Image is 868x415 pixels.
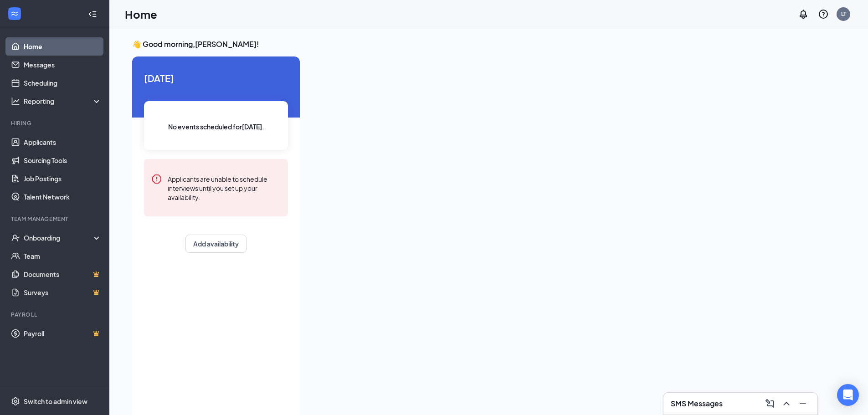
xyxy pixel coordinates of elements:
[24,169,102,188] a: Job Postings
[24,97,102,106] div: Reporting
[11,215,100,223] div: Team Management
[24,188,102,206] a: Talent Network
[798,9,809,20] svg: Notifications
[24,247,102,265] a: Team
[841,10,846,18] div: LT
[24,265,102,283] a: DocumentsCrown
[24,233,94,242] div: Onboarding
[818,9,829,20] svg: QuestionInfo
[168,174,281,202] div: Applicants are unable to schedule interviews until you set up your availability.
[11,97,20,106] svg: Analysis
[797,398,808,409] svg: Minimize
[88,10,97,19] svg: Collapse
[11,311,100,318] div: Payroll
[24,283,102,302] a: SurveysCrown
[125,6,157,22] h1: Home
[11,119,100,127] div: Hiring
[185,235,247,253] button: Add availability
[779,396,794,411] button: ChevronUp
[132,39,817,49] h3: 👋 Good morning, [PERSON_NAME] !
[837,384,859,406] div: Open Intercom Messenger
[24,324,102,343] a: PayrollCrown
[24,37,102,56] a: Home
[765,398,776,409] svg: ComposeMessage
[24,74,102,92] a: Scheduling
[24,397,87,406] div: Switch to admin view
[796,396,810,411] button: Minimize
[144,71,288,85] span: [DATE]
[671,399,723,409] h3: SMS Messages
[24,151,102,169] a: Sourcing Tools
[24,56,102,74] a: Messages
[24,133,102,151] a: Applicants
[763,396,777,411] button: ComposeMessage
[11,397,20,406] svg: Settings
[151,174,162,184] svg: Error
[781,398,792,409] svg: ChevronUp
[11,233,20,242] svg: UserCheck
[168,122,264,132] span: No events scheduled for [DATE] .
[10,9,19,18] svg: WorkstreamLogo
